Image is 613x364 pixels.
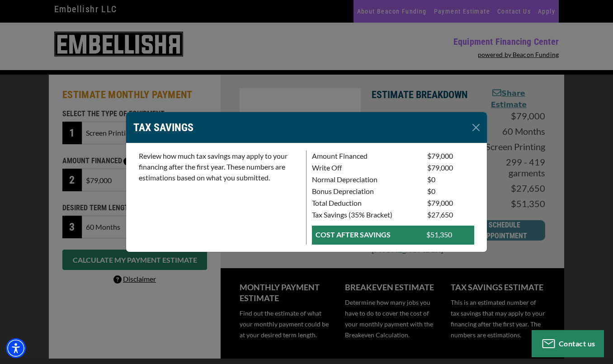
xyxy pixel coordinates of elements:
[312,162,416,173] p: Write Off
[133,119,193,136] p: TAX SAVINGS
[312,174,416,185] p: Normal Depreciation
[316,229,415,240] p: COST AFTER SAVINGS
[427,186,474,197] p: $0
[312,151,416,161] p: Amount Financed
[426,229,471,240] p: $51,350
[469,120,483,135] button: Close
[427,151,474,161] p: $79,000
[312,198,416,208] p: Total Deduction
[427,209,474,220] p: $27,650
[559,339,595,348] span: Contact us
[532,330,604,357] button: Contact us
[312,186,416,197] p: Bonus Depreciation
[427,198,474,208] p: $79,000
[6,338,26,358] div: Accessibility Menu
[139,151,301,183] p: Review how much tax savings may apply to your financing after the first year. These numbers are e...
[427,174,474,185] p: $0
[427,162,474,173] p: $79,000
[312,209,416,220] p: Tax Savings (35% Bracket)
